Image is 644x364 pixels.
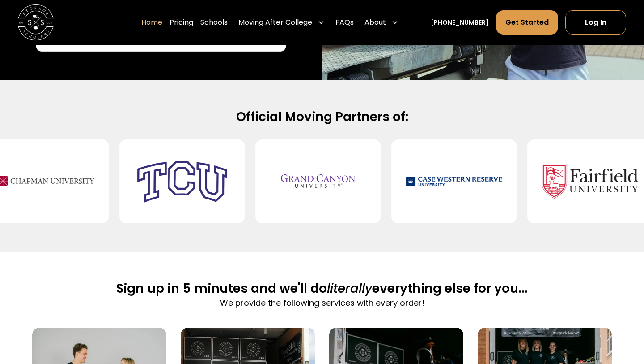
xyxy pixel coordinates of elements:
div: Moving After College [235,10,328,35]
img: Texas Christian University (TCU) [134,147,230,216]
a: [PHONE_NUMBER] [431,18,489,27]
p: We provide the following services with every order! [116,297,528,309]
a: FAQs [335,10,354,35]
div: Moving After College [238,17,312,28]
h2: Official Moving Partners of: [36,109,608,125]
a: Get Started [496,10,558,35]
img: Case Western Reserve University [406,147,502,216]
h2: Sign up in 5 minutes and we'll do everything else for you... [116,281,528,297]
img: Grand Canyon University (GCU) [270,147,366,216]
a: Home [141,10,162,35]
div: About [364,17,386,28]
div: About [361,10,402,35]
a: Log In [565,10,626,35]
span: literally [327,280,372,297]
a: Schools [200,10,228,35]
img: Fairfield University [542,147,638,216]
a: Pricing [169,10,193,35]
img: Storage Scholars main logo [18,4,54,40]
